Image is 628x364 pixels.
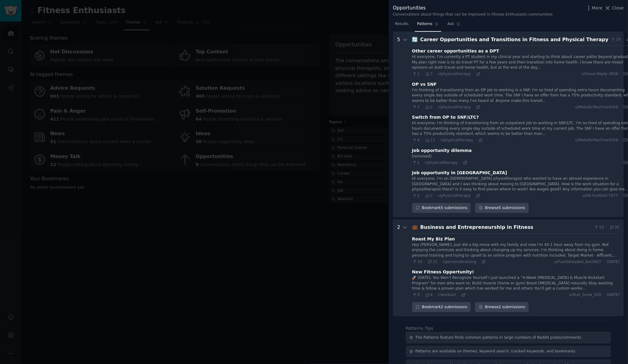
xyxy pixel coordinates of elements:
[473,72,474,76] span: ·
[620,160,622,166] span: ·
[606,225,607,230] span: ·
[475,203,528,213] a: Browse5 submissions
[416,335,582,341] div: The Patterns feature finds common patterns in large numbers of Reddit posts/comments
[438,193,471,198] span: r/physicaltherapy
[609,225,619,230] span: 35
[397,224,400,312] div: 2
[554,259,601,265] span: u/Puzzleheaded_Ant3607
[575,138,618,143] span: u/MelodicMachine4358
[412,224,418,230] span: 💼
[458,293,459,297] span: ·
[412,37,418,42] span: 🔄
[475,302,528,312] a: Browse2 submissions
[412,193,420,199] span: 2
[425,292,433,298] span: 4
[435,105,436,109] span: ·
[412,302,471,312] div: Bookmark 2 submissions
[412,259,422,265] span: 10
[422,194,423,198] span: ·
[445,19,463,32] a: Ask
[425,105,433,110] span: 2
[425,193,433,199] span: 2
[592,5,603,11] span: More
[448,21,454,27] span: Ask
[583,193,618,199] span: u/Ok-Football-7077
[412,242,619,258] div: Hey [PERSON_NAME], Just did a big move with my family and now I’m 45-1 hour away from my gym. Not...
[612,5,624,11] span: Close
[607,292,619,298] span: [DATE]
[620,138,622,143] span: ·
[440,260,441,264] span: ·
[412,160,420,166] span: 1
[412,114,479,121] div: Switch from OP to SNF/LTC?
[393,4,553,12] div: Opportunities
[416,349,575,354] div: Patterns are available on themes, keyword search, tracked keywords, and bookmarks
[420,36,608,44] div: Career Opportunities and Transitions in Fitness and Physical Therapy
[425,71,433,77] span: 7
[604,292,605,298] span: ·
[393,12,553,17] div: Conversations about things that can be improved in Fitness Enthusiasts communities
[412,105,420,110] span: 7
[412,81,437,88] div: OP vs SNF
[473,194,474,198] span: ·
[604,5,624,11] button: Close
[412,48,499,54] div: Other career opportunities as a DPT
[460,160,461,165] span: ·
[412,292,420,298] span: 0
[438,293,456,297] span: r/workout
[475,138,476,142] span: ·
[435,194,436,198] span: ·
[473,105,474,109] span: ·
[607,259,619,265] span: [DATE]
[412,203,471,213] button: Bookmark5 submissions
[393,19,411,32] a: Results
[441,138,473,142] span: r/physicaltherapy
[412,170,507,176] div: Job opportunity in [GEOGRAPHIC_DATA]
[437,138,438,142] span: ·
[582,71,618,77] span: u/Usual-Reply-3926
[412,203,471,213] div: Bookmark 5 submissions
[422,160,423,165] span: ·
[412,138,420,143] span: 8
[620,193,622,199] span: ·
[412,71,420,77] span: 1
[443,260,476,264] span: r/personaltraining
[425,160,458,165] span: r/physicaltherapy
[422,105,423,109] span: ·
[412,236,455,242] div: Roast My Biz Plan
[406,326,433,331] label: Patterns Tips
[623,37,624,42] span: ·
[575,105,618,110] span: u/MelodicMachine4358
[397,36,400,213] div: 5
[422,72,423,76] span: ·
[412,275,619,291] div: 🚀 [DATE], You Won’t Recognize Yourself I just launched a “4-Week [MEDICAL_DATA] & Muscle Kickstar...
[422,293,423,297] span: ·
[427,259,437,265] span: 31
[604,259,605,265] span: ·
[438,72,471,76] span: r/physicaltherapy
[425,138,435,143] span: 11
[415,19,441,32] a: Patterns
[395,21,408,27] span: Results
[412,302,471,312] button: Bookmark2 submissions
[586,5,603,11] button: More
[417,21,432,27] span: Patterns
[620,105,622,110] span: ·
[594,225,604,230] span: 10
[435,293,436,297] span: ·
[569,292,601,298] span: u/Due_Snow_559
[438,105,471,109] span: r/physicaltherapy
[620,71,622,77] span: ·
[412,269,474,275] div: New Fitness Oppertunity!
[611,37,621,42] span: 19
[412,147,472,154] div: Job opportunity dilemma
[420,224,592,231] div: Business and Entrepreneurship in Fitness
[424,260,425,264] span: ·
[478,260,479,264] span: ·
[422,138,423,142] span: ·
[435,72,436,76] span: ·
